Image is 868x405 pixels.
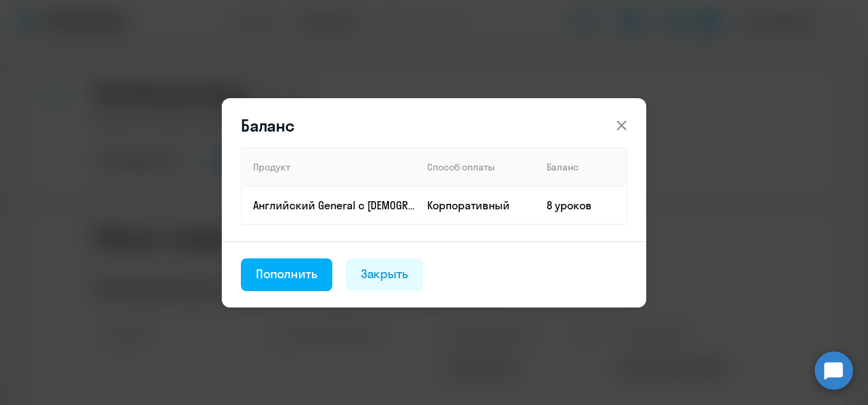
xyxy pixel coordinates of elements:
[416,186,536,224] td: Корпоративный
[242,148,416,186] th: Продукт
[241,258,332,291] button: Пополнить
[253,198,416,213] p: Английский General с [DEMOGRAPHIC_DATA] преподавателем
[346,258,424,291] button: Закрыть
[256,265,317,283] div: Пополнить
[416,148,536,186] th: Способ оплаты
[222,115,646,136] header: Баланс
[361,265,409,283] div: Закрыть
[536,148,626,186] th: Баланс
[536,186,626,224] td: 8 уроков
